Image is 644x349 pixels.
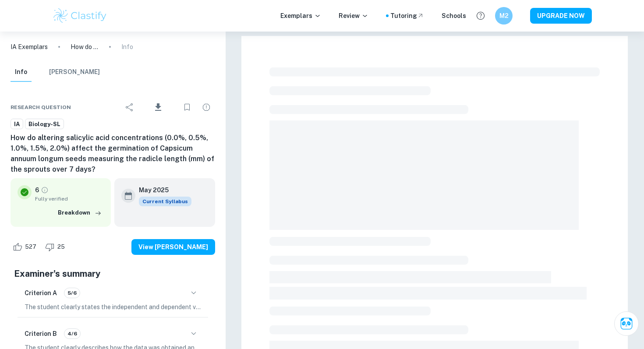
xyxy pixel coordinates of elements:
span: Biology-SL [25,120,64,129]
a: Biology-SL [25,119,64,130]
a: IA [11,119,23,130]
span: IA [11,120,23,129]
a: Tutoring [390,11,424,21]
span: 527 [20,243,41,251]
a: Grade fully verified [41,186,49,194]
span: Fully verified [35,195,104,203]
p: The student clearly states the independent and dependent variables in the research question, spec... [25,302,201,312]
span: 5/6 [64,289,80,297]
h6: May 2025 [139,185,184,195]
button: UPGRADE NOW [530,8,592,24]
h6: How do altering salicylic acid concentrations (0.0%, 0.5%, 1.0%, 1.5%, 2.0%) affect the germinati... [11,133,215,175]
h6: Criterion B [25,329,57,338]
p: Exemplars [280,11,321,21]
img: Clastify logo [52,7,108,25]
a: IA Exemplars [11,42,48,52]
button: Info [11,63,32,82]
a: Schools [442,11,466,21]
p: Info [121,42,133,52]
button: View [PERSON_NAME] [131,239,215,255]
h6: M2 [499,11,509,21]
button: Ask Clai [614,311,639,336]
div: Download [140,96,177,119]
p: 6 [35,185,39,195]
div: Bookmark [178,99,196,116]
h6: Criterion A [25,288,57,298]
button: M2 [495,7,513,25]
div: Share [121,99,138,116]
p: How do altering salicylic acid concentrations (0.0%, 0.5%, 1.0%, 1.5%, 2.0%) affect the germinati... [71,42,99,52]
span: 4/6 [64,330,80,338]
button: [PERSON_NAME] [49,63,100,82]
button: Help and Feedback [473,8,488,23]
h5: Examiner's summary [14,267,212,280]
button: Breakdown [56,206,104,219]
span: Current Syllabus [139,197,191,206]
span: 25 [53,243,70,251]
p: Review [339,11,368,21]
div: This exemplar is based on the current syllabus. Feel free to refer to it for inspiration/ideas wh... [139,197,191,206]
div: Dislike [43,240,70,254]
div: Report issue [198,99,215,116]
div: Like [11,240,41,254]
span: Research question [11,103,71,111]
